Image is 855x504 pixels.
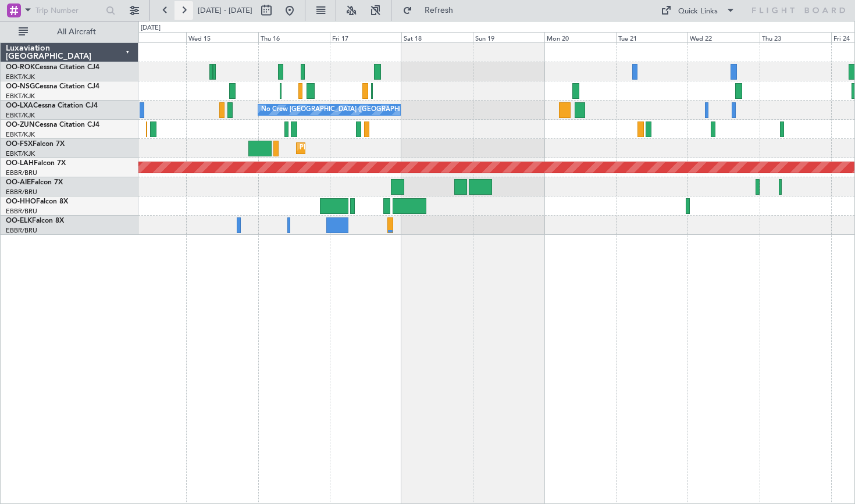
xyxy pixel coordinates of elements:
[141,23,161,33] div: [DATE]
[6,92,35,101] a: EBKT/KJK
[6,121,35,128] span: OO-ZUN
[186,32,258,42] div: Wed 15
[6,160,34,167] span: OO-LAH
[35,2,102,19] input: Trip Number
[6,102,98,109] a: OO-LXACessna Citation CJ4
[6,188,37,196] a: EBBR/BRU
[6,130,35,139] a: EBKT/KJK
[13,23,126,41] button: All Aircraft
[6,179,31,186] span: OO-AIE
[6,217,32,224] span: OO-ELK
[198,5,252,16] span: [DATE] - [DATE]
[6,198,36,205] span: OO-HHO
[6,160,66,167] a: OO-LAHFalcon 7X
[415,6,464,15] span: Refresh
[30,28,123,36] span: All Aircraft
[6,64,35,71] span: OO-ROK
[6,64,99,71] a: OO-ROKCessna Citation CJ4
[6,111,35,120] a: EBKT/KJK
[397,1,467,20] button: Refresh
[473,32,544,42] div: Sun 19
[6,217,64,224] a: OO-ELKFalcon 8X
[6,198,68,205] a: OO-HHOFalcon 8X
[401,32,473,42] div: Sat 18
[6,102,33,109] span: OO-LXA
[258,32,330,42] div: Thu 16
[6,207,37,216] a: EBBR/BRU
[330,32,401,42] div: Fri 17
[6,121,99,128] a: OO-ZUNCessna Citation CJ4
[616,32,687,42] div: Tue 21
[6,83,35,90] span: OO-NSG
[678,6,718,17] div: Quick Links
[6,73,35,81] a: EBKT/KJK
[6,141,33,148] span: OO-FSX
[6,226,37,235] a: EBBR/BRU
[300,140,435,157] div: Planned Maint Kortrijk-[GEOGRAPHIC_DATA]
[6,141,65,148] a: OO-FSXFalcon 7X
[6,83,99,90] a: OO-NSGCessna Citation CJ4
[115,32,186,42] div: Tue 14
[544,32,616,42] div: Mon 20
[655,1,741,20] button: Quick Links
[687,32,759,42] div: Wed 22
[6,179,63,186] a: OO-AIEFalcon 7X
[760,32,831,42] div: Thu 23
[6,169,37,177] a: EBBR/BRU
[6,149,35,158] a: EBKT/KJK
[261,101,456,119] div: No Crew [GEOGRAPHIC_DATA] ([GEOGRAPHIC_DATA] National)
